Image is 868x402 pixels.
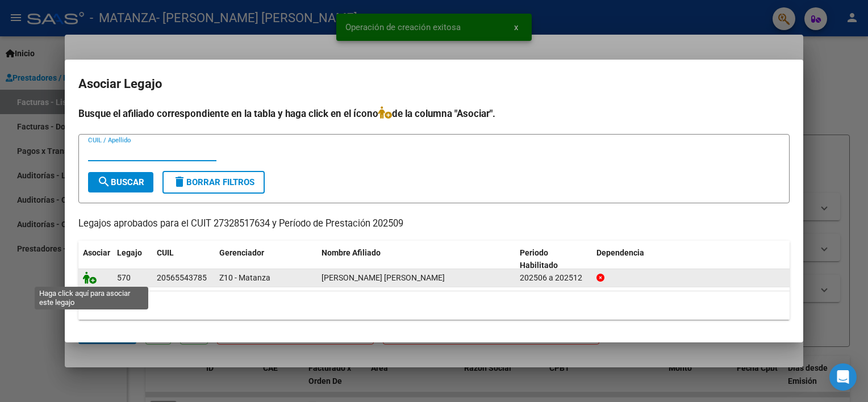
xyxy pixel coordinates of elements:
datatable-header-cell: Legajo [112,241,152,278]
span: Borrar Filtros [173,177,254,187]
datatable-header-cell: CUIL [152,241,215,278]
span: Periodo Habilitado [520,248,558,270]
button: Borrar Filtros [162,171,265,194]
span: Dependencia [596,248,644,257]
div: 1 registros [78,291,790,320]
span: Z10 - Matanza [219,273,270,282]
span: Asociar [83,248,110,257]
button: Buscar [88,172,153,192]
datatable-header-cell: Asociar [78,241,112,278]
span: Legajo [117,248,142,257]
datatable-header-cell: Nombre Afiliado [317,241,515,278]
span: Buscar [97,177,144,187]
mat-icon: search [97,175,111,189]
span: PERALTA JANO DANILO [322,273,445,282]
div: Open Intercom Messenger [829,363,857,391]
datatable-header-cell: Periodo Habilitado [515,241,592,278]
h4: Busque el afiliado correspondiente en la tabla y haga click en el ícono de la columna "Asociar". [78,106,790,121]
mat-icon: delete [173,175,186,189]
span: Gerenciador [219,248,264,257]
span: Nombre Afiliado [322,248,381,257]
datatable-header-cell: Dependencia [592,241,790,278]
div: 202506 a 202512 [520,271,587,284]
div: 20565543785 [157,271,207,284]
datatable-header-cell: Gerenciador [215,241,317,278]
span: 570 [117,273,131,282]
p: Legajos aprobados para el CUIT 27328517634 y Período de Prestación 202509 [78,217,790,231]
h2: Asociar Legajo [78,73,790,95]
span: CUIL [157,248,174,257]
